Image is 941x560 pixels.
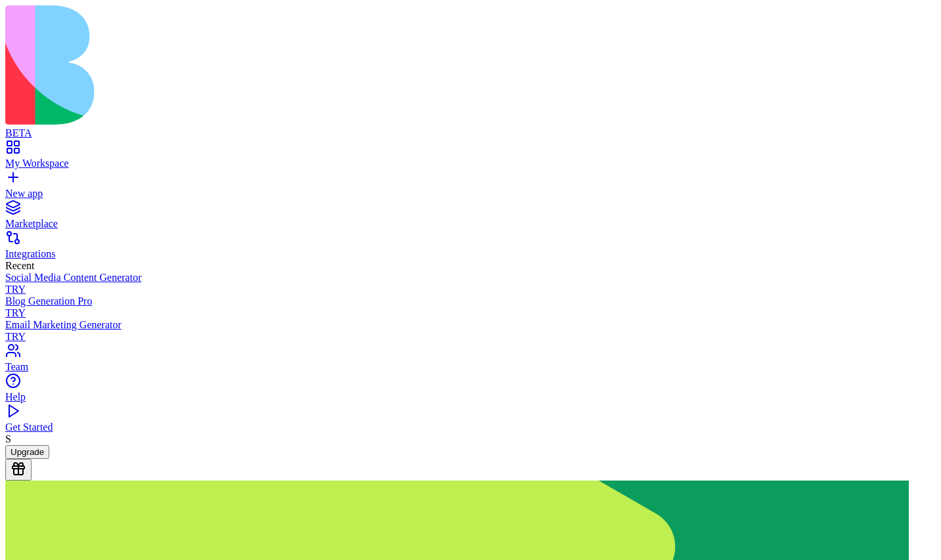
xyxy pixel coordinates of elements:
div: My Workspace [5,158,936,169]
img: logo [5,5,533,125]
a: Social Media Content GeneratorTRY [5,272,936,295]
a: Marketplace [5,206,936,230]
div: Marketplace [5,218,936,230]
a: Integrations [5,236,936,260]
div: Integrations [5,248,936,260]
div: TRY [5,284,936,295]
a: New app [5,176,936,200]
div: Team [5,361,936,373]
div: Help [5,391,936,403]
div: Get Started [5,421,936,433]
a: Blog Generation ProTRY [5,295,936,319]
a: Upgrade [5,446,49,457]
div: Email Marketing Generator [5,319,936,331]
div: New app [5,188,936,200]
span: S [5,433,11,444]
a: Email Marketing GeneratorTRY [5,319,936,343]
div: TRY [5,331,936,343]
span: Recent [5,260,34,271]
div: Social Media Content Generator [5,272,936,284]
a: Get Started [5,410,936,433]
a: My Workspace [5,146,936,169]
a: Help [5,379,936,403]
a: BETA [5,116,936,139]
div: TRY [5,307,936,319]
div: Blog Generation Pro [5,295,936,307]
a: Team [5,349,936,373]
button: Upgrade [5,445,49,459]
div: BETA [5,127,936,139]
